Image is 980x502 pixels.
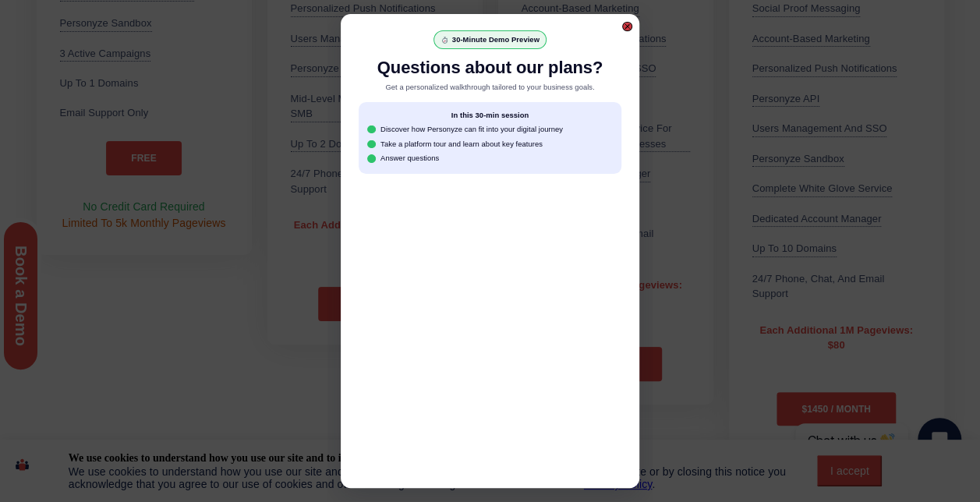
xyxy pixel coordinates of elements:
[380,140,543,148] div: Take a platform tour and learn about key features
[359,191,621,477] iframe: Select a Date & Time - Calendly
[359,81,621,93] div: Get a personalized walkthrough tailored to your business goals.
[359,58,621,78] div: Questions about our plans?
[380,154,439,162] div: Answer questions
[380,125,563,133] div: Discover how Personyze can fit into your digital journey
[367,111,612,119] div: In this 30-min session
[441,37,448,44] img: ⏱
[622,22,632,32] div: Close
[452,35,540,44] div: 30-Minute Demo Preview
